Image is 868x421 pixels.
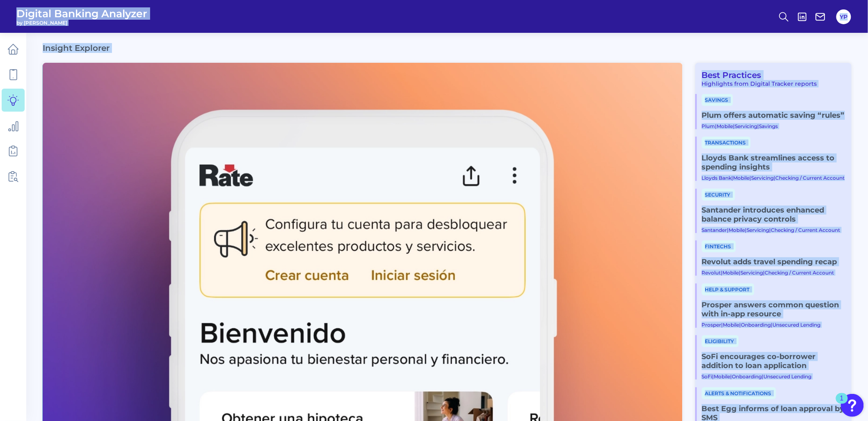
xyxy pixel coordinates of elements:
a: Santander introduces enhanced balance privacy controls [702,206,845,224]
span: Help & Support [702,284,754,295]
a: Mobile [723,270,739,276]
a: Security [702,191,735,198]
a: Mobile [729,227,745,233]
span: | [763,270,765,276]
span: | [762,373,764,380]
span: Transactions [702,137,751,149]
span: | [750,175,752,181]
a: Lloyds Bank streamlines access to spending insights [702,153,845,172]
span: | [770,227,771,233]
span: | [758,123,759,129]
a: Help & Support [702,286,754,293]
span: | [739,270,741,276]
span: | [727,227,729,233]
a: Plum [702,123,715,129]
a: Revolut [702,270,721,276]
span: Savings [702,94,733,106]
a: Savings [759,123,778,129]
a: Onboarding [741,322,771,328]
a: Unsecured Lending [773,322,821,328]
span: | [713,373,714,380]
span: | [740,322,741,328]
a: Checking / Current Account [771,227,841,233]
span: Alerts & Notifications [702,387,776,399]
span: | [715,123,717,129]
span: Digital Banking Analyzer [16,7,147,20]
a: SoFi encourages co-borrower addition to loan application [702,352,845,370]
span: | [721,270,723,276]
a: Savings [702,96,733,103]
a: Lloyds Bank [702,175,732,181]
a: Servicing [735,123,758,129]
a: Servicing [741,270,763,276]
a: Prosper [702,322,722,328]
span: Security [702,189,735,201]
a: SoFi [702,373,713,380]
a: Prosper answers common question with in-app resource [702,300,845,318]
a: Transactions [702,139,751,146]
span: Fintechs [702,240,736,252]
div: 1 [840,398,844,409]
a: Mobile [717,123,733,129]
a: Mobile [733,175,750,181]
span: | [732,175,733,181]
span: | [731,373,732,380]
span: | [733,123,735,129]
span: Eligibility [702,335,739,347]
a: Checking / Current Account [765,270,834,276]
h2: Insight Explorer [43,43,110,53]
button: Open Resource Center, 1 new notification [841,394,864,417]
span: | [745,227,747,233]
a: Fintechs [702,243,736,250]
a: Revolut adds travel spending recap​ [702,257,845,266]
span: | [774,175,776,181]
span: | [771,322,773,328]
a: Santander [702,227,727,233]
a: Alerts & Notifications [702,389,776,397]
a: Eligibility [702,337,739,345]
div: Highlights from Digital Tracker reports [695,80,845,87]
a: Mobile [714,373,731,380]
a: Plum offers automatic saving “rules”​ [702,111,845,120]
button: YP [836,9,851,24]
a: Unsecured Lending [764,373,812,380]
a: Checking / Current Account [776,175,845,181]
span: | [722,322,723,328]
a: Onboarding [732,373,762,380]
a: Servicing [752,175,774,181]
span: by [PERSON_NAME] [16,20,147,26]
a: Servicing [747,227,770,233]
a: Best Practices [695,70,761,80]
a: Mobile [723,322,740,328]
